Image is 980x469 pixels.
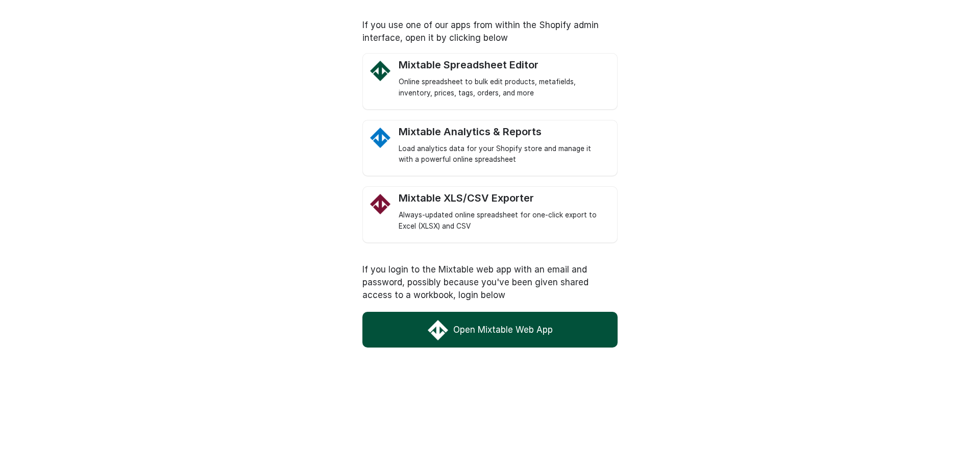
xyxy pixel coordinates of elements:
[362,19,618,44] p: If you use one of our apps from within the Shopify admin interface, open it by clicking below
[399,126,607,166] a: Mixtable Analytics Mixtable Analytics & Reports Load analytics data for your Shopify store and ma...
[428,320,448,340] img: Mixtable Web App
[362,263,618,302] p: If you login to the Mixtable web app with an email and password, possibly because you've been giv...
[370,61,390,81] img: Mixtable Spreadsheet Editor Logo
[370,194,390,214] img: Mixtable Excel and CSV Exporter app Logo
[370,128,390,148] img: Mixtable Analytics
[362,312,618,348] a: Open Mixtable Web App
[399,126,607,138] div: Mixtable Analytics & Reports
[399,59,607,71] div: Mixtable Spreadsheet Editor
[399,59,607,99] a: Mixtable Spreadsheet Editor Logo Mixtable Spreadsheet Editor Online spreadsheet to bulk edit prod...
[399,192,607,232] a: Mixtable Excel and CSV Exporter app Logo Mixtable XLS/CSV Exporter Always-updated online spreadsh...
[399,143,607,166] div: Load analytics data for your Shopify store and manage it with a powerful online spreadsheet
[399,192,607,205] div: Mixtable XLS/CSV Exporter
[399,210,607,232] div: Always-updated online spreadsheet for one-click export to Excel (XLSX) and CSV
[399,77,607,99] div: Online spreadsheet to bulk edit products, metafields, inventory, prices, tags, orders, and more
